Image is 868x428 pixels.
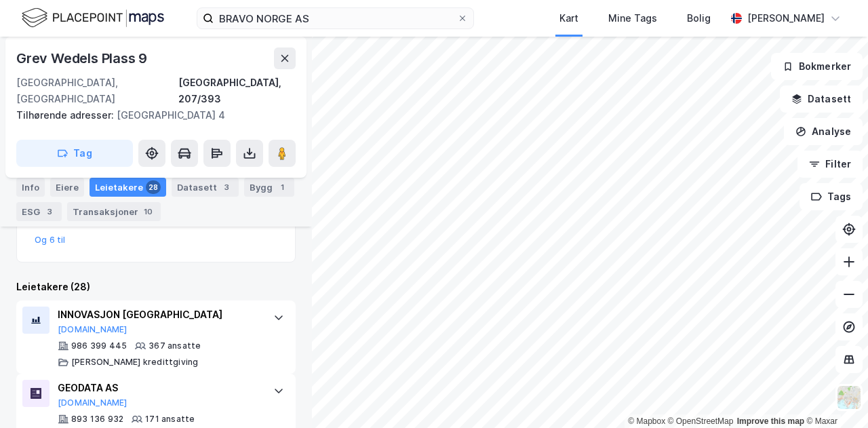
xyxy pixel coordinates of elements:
div: Mine Tags [608,10,657,26]
div: 3 [220,180,233,194]
button: [DOMAIN_NAME] [58,397,127,408]
button: Og 6 til [35,235,66,246]
button: Datasett [780,85,863,113]
div: Eiere [50,178,84,197]
div: Bygg [244,178,294,197]
button: Tag [16,140,133,167]
div: 3 [43,205,56,218]
div: 1 [275,180,289,194]
button: Filter [797,151,863,178]
a: OpenStreetMap [668,416,734,426]
div: ESG [16,202,62,221]
div: GEODATA AS [58,380,260,396]
div: Grev Wedels Plass 9 [16,47,150,69]
span: Tilhørende adresser: [16,109,117,121]
iframe: Chat Widget [800,363,868,428]
img: logo.f888ab2527a4732fd821a326f86c7f29.svg [22,6,164,30]
div: [GEOGRAPHIC_DATA], [GEOGRAPHIC_DATA] [16,75,178,107]
div: Transaksjoner [67,202,161,221]
div: 986 399 445 [71,341,127,351]
a: Improve this map [737,416,804,426]
div: [PERSON_NAME] kredittgiving [71,357,198,368]
div: Kart [559,10,578,26]
div: [GEOGRAPHIC_DATA], 207/393 [178,75,296,107]
input: Søk på adresse, matrikkel, gårdeiere, leietakere eller personer [214,8,457,28]
div: Leietakere [90,178,166,197]
div: [GEOGRAPHIC_DATA] 4 [16,107,285,123]
div: Info [16,178,45,197]
div: Bolig [687,10,711,26]
button: Tags [800,183,863,210]
div: 367 ansatte [149,341,201,351]
div: 171 ansatte [145,414,195,425]
div: 28 [146,180,161,194]
button: [DOMAIN_NAME] [58,324,127,335]
button: Bokmerker [771,53,863,80]
a: Mapbox [628,416,665,426]
button: Analyse [784,118,863,145]
div: Datasett [172,178,239,197]
div: [PERSON_NAME] [747,10,825,26]
div: 10 [141,205,155,218]
div: INNOVASJON [GEOGRAPHIC_DATA] [58,307,260,323]
div: Leietakere (28) [16,279,296,295]
div: 893 136 932 [71,414,123,425]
